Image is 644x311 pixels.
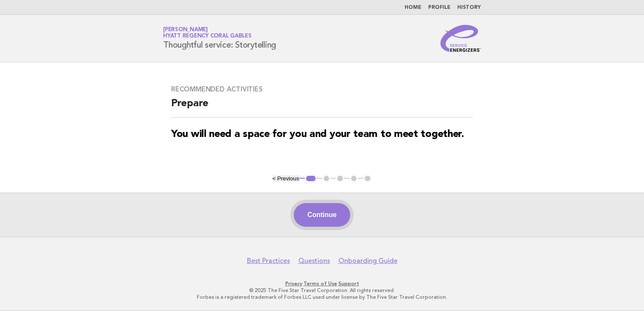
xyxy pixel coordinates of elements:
button: < Previous [272,175,299,182]
strong: You will need a space for you and your team to meet together. [171,129,464,139]
a: Profile [428,5,451,10]
a: History [457,5,481,10]
a: Onboarding Guide [338,257,397,265]
h1: Thoughtful service: Storytelling [163,27,276,49]
span: Hyatt Regency Coral Gables [163,34,252,39]
a: Privacy [285,281,302,287]
img: Service Energizers [440,25,481,52]
p: · · [64,280,580,287]
button: 1 [305,174,317,183]
h2: Prepare [171,97,473,118]
button: Continue [294,203,350,227]
h3: Recommended activities [171,85,473,94]
p: Forbes is a registered trademark of Forbes LLC used under license by The Five Star Travel Corpora... [64,294,580,300]
p: © 2025 The Five Star Travel Corporation. All rights reserved. [64,287,580,294]
a: Questions [298,257,330,265]
a: [PERSON_NAME]Hyatt Regency Coral Gables [163,27,252,39]
a: Terms of Use [303,281,337,287]
a: Best Practices [247,257,290,265]
a: Home [405,5,421,10]
a: Support [338,281,359,287]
